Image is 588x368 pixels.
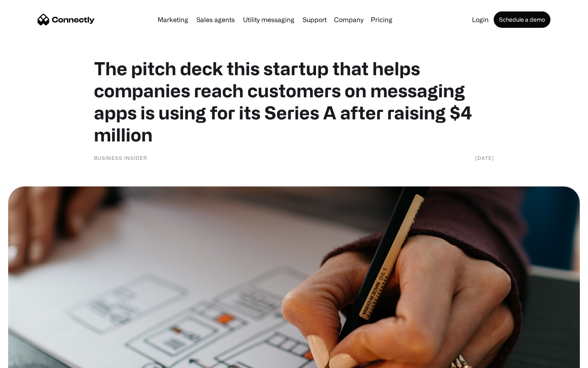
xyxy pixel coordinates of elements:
[94,57,494,146] h1: The pitch deck this startup that helps companies reach customers on messaging apps is using for i...
[16,354,49,365] ul: Language list
[475,154,494,162] div: [DATE]
[299,16,330,23] a: Support
[334,14,363,25] div: Company
[154,16,192,23] a: Marketing
[94,154,147,162] div: Business Insider
[367,16,396,23] a: Pricing
[469,16,492,23] a: Login
[240,16,298,23] a: Utility messaging
[8,354,49,365] aside: Language selected: English
[494,11,550,28] a: Schedule a demo
[193,16,238,23] a: Sales agents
